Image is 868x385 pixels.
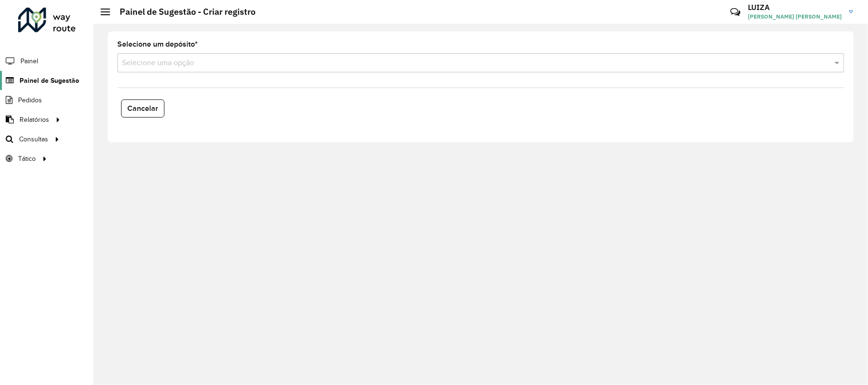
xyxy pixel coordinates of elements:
[20,115,49,125] span: Relatórios
[748,12,842,21] span: [PERSON_NAME] [PERSON_NAME]
[110,7,255,17] h2: Painel de Sugestão - Criar registro
[19,134,48,144] span: Consultas
[117,39,198,50] label: Selecione um depósito
[20,76,79,86] span: Painel de Sugestão
[748,3,842,12] h3: LUIZA
[18,154,36,164] span: Tático
[20,56,38,66] span: Painel
[127,104,158,112] span: Cancelar
[725,2,745,22] a: Contato Rápido
[121,99,164,118] button: Cancelar
[18,95,42,105] span: Pedidos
